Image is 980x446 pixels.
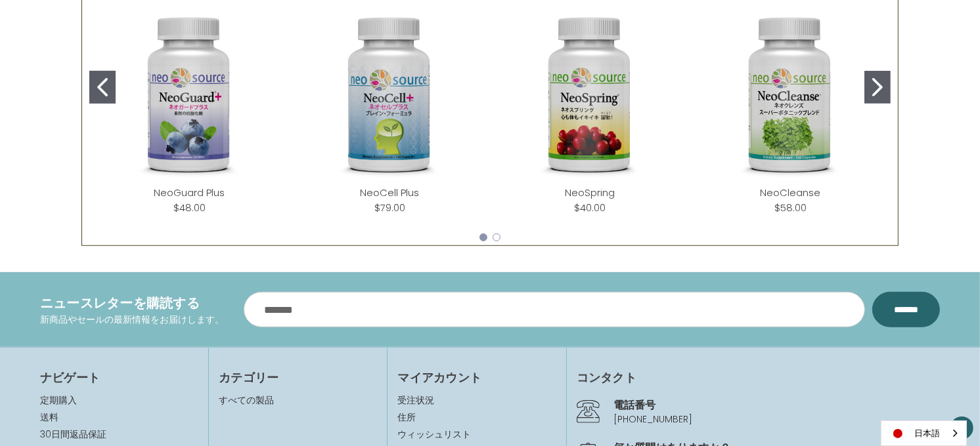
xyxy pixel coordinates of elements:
a: NeoGuard Plus [154,186,225,199]
aside: Language selected: 日本語 [881,420,967,446]
a: NeoCleanse [760,186,820,199]
div: $40.00 [574,200,606,215]
button: Go to slide 1 [479,233,487,241]
a: すべての製品 [219,394,274,407]
a: 30日間返品保証 [40,428,106,441]
div: $79.00 [374,200,405,215]
h4: 電話番号 [613,397,940,413]
a: 定期購入 [40,394,77,407]
button: Go to slide 2 [493,233,501,241]
img: NeoGuard Plus [100,6,279,185]
div: $58.00 [774,200,807,215]
p: 新商品やセールの最新情報をお届けします。 [40,313,224,327]
a: ウィッシュリスト [397,428,556,441]
h4: コンタクト [577,369,940,386]
div: Language [881,420,967,446]
button: Go to slide 1 [89,71,116,104]
a: 受注状況 [397,394,556,407]
img: NeoCleanse [701,6,880,185]
div: $48.00 [173,200,206,215]
a: NeoCell Plus [360,186,419,199]
img: NeoSpring [501,6,680,185]
h4: カテゴリー [219,369,377,386]
a: 日本語 [881,421,966,445]
a: [PHONE_NUMBER] [613,413,692,426]
h4: マイアカウント [397,369,556,386]
a: 送料 [40,411,58,424]
h4: ニュースレターを購読する [40,293,224,313]
a: NeoSpring [565,186,615,199]
h4: ナビゲート [40,369,198,386]
img: NeoCell Plus [300,6,479,185]
button: Go to slide 2 [864,71,891,104]
a: 住所 [397,411,556,424]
